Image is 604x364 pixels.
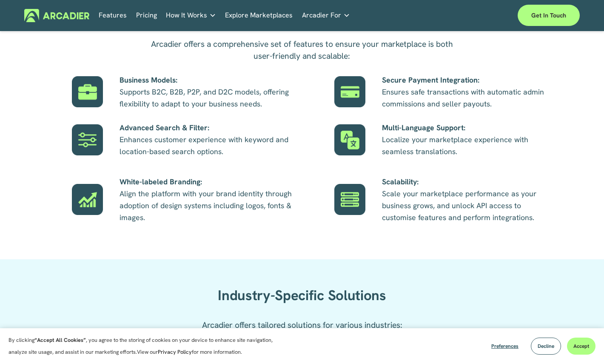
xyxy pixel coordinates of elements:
button: Preferences [485,338,525,355]
a: Explore Marketplaces [225,9,293,22]
span: Preferences [491,343,519,350]
span: Decline [538,343,554,350]
span: How It Works [166,9,207,21]
button: Decline [531,338,561,355]
p: Scale your marketplace performance as your business grows, and unlock API access to customise fea... [382,176,556,224]
strong: Multi-Language Support: [382,123,465,132]
a: folder dropdown [166,9,216,22]
a: folder dropdown [302,9,350,22]
span: Arcadier offers tailored solutions for various industries: [202,320,402,330]
a: Pricing [136,9,157,22]
p: Localize your marketplace experience with seamless translations. [382,122,556,158]
p: Enhances customer experience with keyword and location-based search options. [120,122,293,158]
p: By clicking , you agree to the storing of cookies on your device to enhance site navigation, anal... [9,334,285,358]
p: Supports B2C, B2B, P2P, and D2C models, offering flexibility to adapt to your business needs. [120,74,293,110]
p: Align the platform with your brand identity through adoption of design systems including logos, f... [120,176,293,224]
img: Arcadier [24,9,89,22]
strong: Scalability: [382,177,419,186]
strong: Advanced Search & Filter: [120,123,209,132]
strong: Secure Payment Integration: [382,75,479,85]
iframe: Chat Widget [561,323,604,364]
a: Privacy Policy [158,348,192,355]
p: Arcadier offers a comprehensive set of features to ensure your marketplace is both user-friendly ... [143,38,461,62]
strong: White-labeled Branding: [120,177,202,186]
h2: Industry-Specific Solutions [191,287,413,304]
a: Features [99,9,127,22]
a: Get in touch [518,5,580,26]
p: Ensures safe transactions with automatic admin commissions and seller payouts. [382,74,556,110]
strong: “Accept All Cookies” [34,336,86,344]
strong: Business Models: [120,75,177,85]
span: Arcadier For [302,9,341,21]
